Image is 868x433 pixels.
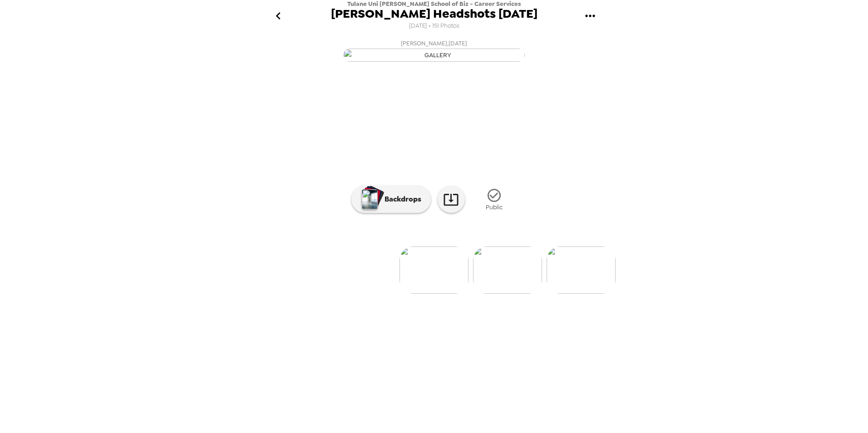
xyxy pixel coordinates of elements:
[399,246,469,294] img: gallery
[472,182,517,216] button: Public
[547,246,616,294] img: gallery
[380,194,421,205] p: Backdrops
[331,8,538,20] span: [PERSON_NAME] Headshots [DATE]
[252,35,616,64] button: [PERSON_NAME],[DATE]
[343,49,525,62] img: gallery
[409,20,459,32] span: [DATE] • 151 Photos
[473,246,542,294] img: gallery
[401,38,467,49] span: [PERSON_NAME] , [DATE]
[486,203,503,211] span: Public
[263,1,293,31] button: go back
[351,186,431,213] button: Backdrops
[575,1,605,31] button: gallery menu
